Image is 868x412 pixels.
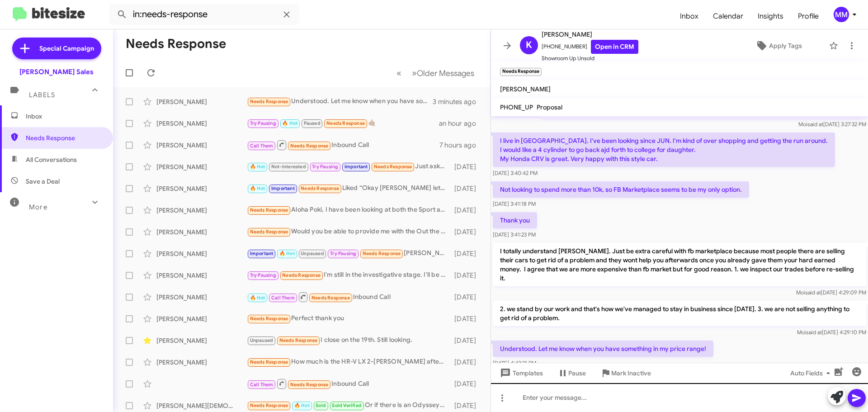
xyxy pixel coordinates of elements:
p: I totally understand [PERSON_NAME]. Just be extra careful with fb marketplace because most people... [493,243,866,286]
span: Mark Inactive [611,365,651,381]
div: [DATE] [450,314,483,323]
div: I close on the 19th. Still looking. [247,335,450,346]
span: Needs Response [363,251,401,256]
span: said at [805,289,821,296]
input: Search [109,4,299,25]
div: [PERSON_NAME] [156,227,247,237]
span: Try Pausing [250,272,276,278]
span: Important [271,185,295,191]
div: [DATE] [450,401,483,410]
p: I live in [GEOGRAPHIC_DATA]. I've been looking since JUN. I'm kind of over shopping and getting t... [493,133,835,167]
div: Just asking if I do get a car would you know how much I would have to put down? Say I only have $... [247,161,450,172]
span: Needs Response [26,133,103,142]
a: Special Campaign [12,38,101,59]
div: [PERSON_NAME][DEMOGRAPHIC_DATA] [156,401,247,410]
span: Showroom Up Unsold [542,54,638,63]
div: [PERSON_NAME]. I am touching base - I am ready to put down a hold deposit and I see you have a bl... [247,248,450,259]
div: Inbound Call [247,139,439,151]
div: How much is the HR-V LX 2-[PERSON_NAME] after all the tax and documentation, usually? [247,357,450,367]
div: Liked “Okay [PERSON_NAME] let see who will be available.” [247,183,450,194]
div: Inbound Call [247,291,450,303]
button: Mark Inactive [593,365,658,381]
span: Needs Response [250,99,288,104]
div: MM [834,7,849,22]
span: Needs Response [250,359,288,365]
button: Previous [391,64,407,82]
span: Apply Tags [769,38,802,54]
button: Pause [550,365,593,381]
span: 🔥 Hot [250,164,265,170]
div: Or if there is an Odyssey sports? [247,400,450,411]
div: 3 minutes ago [433,97,483,106]
div: [PERSON_NAME] Sales [19,67,94,76]
span: Moi [DATE] 4:29:10 PM [797,329,866,336]
div: [PERSON_NAME] [156,358,247,367]
span: Inbox [673,3,706,29]
small: Needs Response [500,68,542,76]
span: Needs Response [282,272,321,278]
div: [PERSON_NAME] [156,249,247,258]
span: Needs Response [301,185,339,191]
a: Insights [750,3,791,29]
span: Needs Response [311,295,350,301]
span: Auto Fields [790,365,834,381]
span: said at [807,121,823,128]
h1: Needs Response [126,37,226,51]
span: Proposal [537,103,562,111]
span: « [396,67,401,79]
span: 🔥 Hot [279,251,295,256]
span: Templates [498,365,543,381]
span: Needs Response [290,143,329,149]
span: Needs Response [290,382,329,388]
span: Special Campaign [39,44,94,53]
span: Try Pausing [330,251,356,256]
span: [DATE] 3:41:23 PM [493,231,536,238]
div: [PERSON_NAME] [156,271,247,280]
span: Try Pausing [250,120,276,126]
div: [PERSON_NAME] [156,293,247,302]
span: [DATE] 4:43:31 PM [493,360,536,366]
span: [PERSON_NAME] [542,29,638,40]
span: Call Them [271,295,295,301]
div: [DATE] [450,336,483,345]
div: [DATE] [450,184,483,193]
div: [PERSON_NAME] [156,162,247,171]
a: Calendar [706,3,750,29]
button: Auto Fields [783,365,841,381]
span: Moi [DATE] 4:29:09 PM [796,289,866,296]
span: 🔥 Hot [250,185,265,191]
div: [PERSON_NAME] [156,119,247,128]
div: [DATE] [450,249,483,258]
span: Not-Interested [271,164,306,170]
span: Needs Response [250,316,288,322]
p: Thank you [493,212,537,228]
span: Pause [568,365,586,381]
span: Profile [791,3,826,29]
span: Needs Response [326,120,365,126]
div: 7 hours ago [439,141,483,150]
span: More [29,203,47,211]
div: [DATE] [450,379,483,388]
nav: Page navigation example [392,64,480,82]
div: I'm still in the investigative stage. I'll be in touch when I'm ready [247,270,450,280]
button: Templates [491,365,550,381]
span: » [412,67,417,79]
span: Important [344,164,368,170]
div: Would you be able to provide me with the Out the Door price of the 2025 Honda Pilot EX-L Radiant Red [247,227,450,237]
span: Call Them [250,382,274,388]
span: Important [250,251,274,256]
span: Needs Response [250,207,288,213]
span: Needs Response [279,337,318,343]
span: [DATE] 3:40:42 PM [493,170,538,176]
span: Needs Response [250,403,288,408]
span: Unpaused [250,337,274,343]
span: Needs Response [374,164,412,170]
div: Perfect thank you [247,313,450,324]
span: Inbox [26,112,103,121]
div: Inbound Call [247,378,450,389]
div: [PERSON_NAME] [156,314,247,323]
span: Older Messages [417,68,474,78]
span: Sold [316,403,326,408]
